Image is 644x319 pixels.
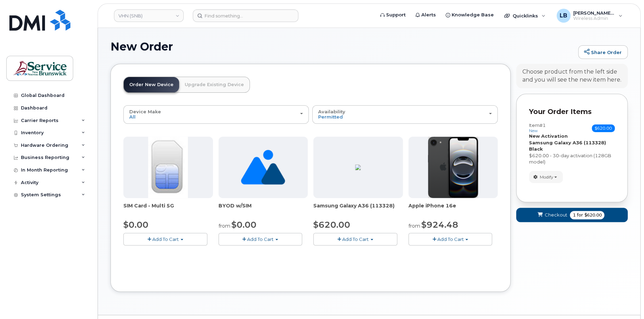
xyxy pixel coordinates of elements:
[516,208,628,222] button: Checkout 1 for $620.00
[219,223,230,229] small: from
[529,140,606,145] strong: Samsung Galaxy A36 (113328)
[313,233,397,245] button: Add To Cart
[124,77,179,92] a: Order New Device
[355,165,361,170] img: ED9FC9C2-4804-4D92-8A77-98887F1967E0.png
[584,212,601,218] span: $620.00
[123,233,207,245] button: Add To Cart
[219,202,308,216] div: BYOD w/SIM
[529,133,568,139] strong: New Activation
[408,223,420,229] small: from
[529,146,543,152] strong: Black
[529,152,615,165] div: $620.00 - 30-day activation (128GB model)
[318,114,343,120] span: Permitted
[231,220,256,230] span: $0.00
[123,202,213,216] div: SIM Card - Multi 5G
[408,233,492,245] button: Add To Cart
[428,137,478,198] img: iphone16e.png
[219,233,302,245] button: Add To Cart
[247,236,274,242] span: Add To Cart
[123,220,148,230] span: $0.00
[421,220,458,230] span: $924.48
[313,202,403,216] div: Samsung Galaxy A36 (113328)
[148,137,188,198] img: 00D627D4-43E9-49B7-A367-2C99342E128C.jpg
[129,109,161,114] span: Device Make
[129,114,136,120] span: All
[408,202,498,216] div: Apple iPhone 16e
[179,77,250,92] a: Upgrade Existing Device
[529,123,546,133] h3: Item
[540,174,553,180] span: Modify
[152,236,179,242] span: Add To Cart
[123,105,309,123] button: Device Make All
[573,212,575,218] span: 1
[110,40,575,53] h1: New Order
[544,212,567,218] span: Checkout
[575,212,584,218] span: for
[578,45,628,59] a: Share Order
[342,236,369,242] span: Add To Cart
[312,105,498,123] button: Availability Permitted
[522,68,621,84] div: Choose product from the left side and you will see the new item here.
[529,171,563,183] button: Modify
[437,236,463,242] span: Add To Cart
[592,124,615,132] span: $620.00
[539,122,546,128] span: #1
[529,128,538,133] small: new
[529,107,615,117] p: Your Order Items
[241,137,285,198] img: no_image_found-2caef05468ed5679b831cfe6fc140e25e0c280774317ffc20a367ab7fd17291e.png
[318,109,345,114] span: Availability
[313,220,350,230] span: $620.00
